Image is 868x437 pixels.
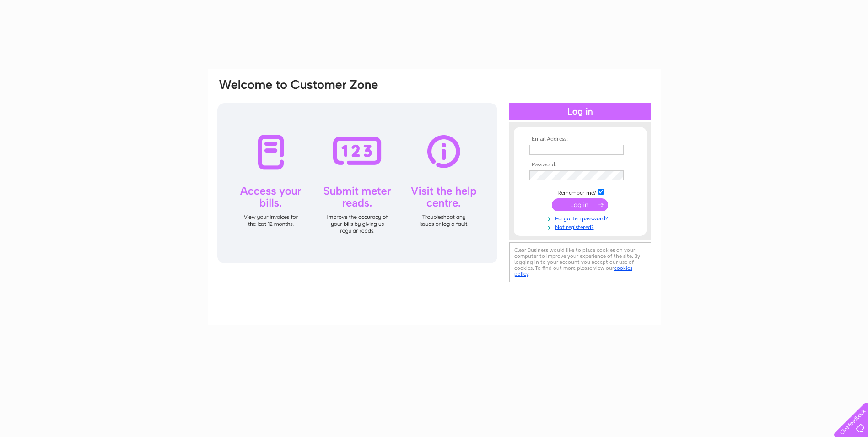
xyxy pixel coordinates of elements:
[514,265,632,277] a: cookies policy
[552,198,608,211] input: Submit
[527,187,633,197] td: Remember me?
[527,136,633,142] th: Email Address:
[529,222,633,231] a: Not registered?
[509,242,651,282] div: Clear Business would like to place cookies on your computer to improve your experience of the sit...
[529,213,633,222] a: Forgotten password?
[527,162,633,168] th: Password:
